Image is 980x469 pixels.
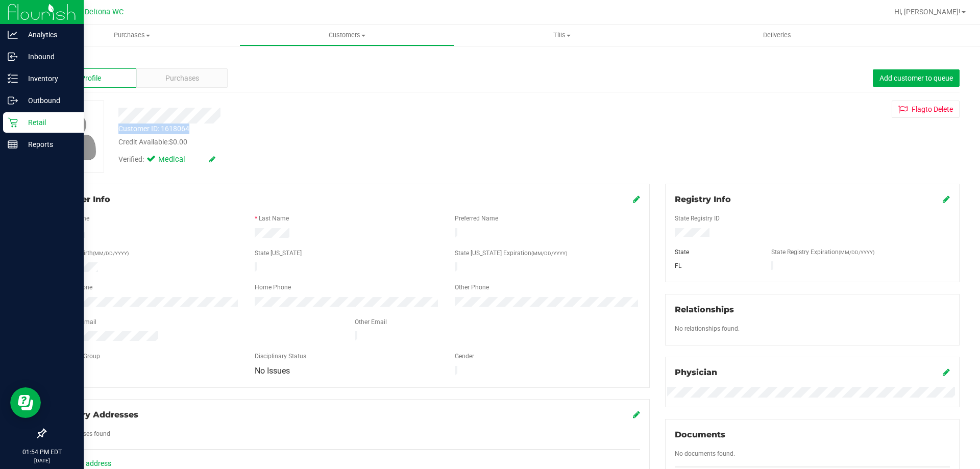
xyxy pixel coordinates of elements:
span: Deliveries [749,31,805,40]
inline-svg: Retail [8,117,18,128]
span: No documents found. [675,450,735,457]
inline-svg: Outbound [8,95,18,106]
iframe: Resource center [10,387,41,418]
label: Gender [455,352,474,361]
label: Disciplinary Status [255,352,306,361]
span: Relationships [675,305,734,314]
span: Purchases [165,73,199,84]
button: Add customer to queue [873,69,960,87]
span: $0.00 [169,138,187,146]
p: Inventory [18,72,79,85]
label: Other Email [355,317,387,327]
a: Purchases [24,24,239,46]
div: FL [667,261,764,270]
a: Tills [454,24,669,46]
p: Reports [18,138,79,151]
span: Delivery Addresses [55,410,138,419]
span: Add customer to queue [879,74,953,82]
span: No Issues [255,366,290,376]
label: Preferred Name [455,214,498,223]
a: Deliveries [670,24,885,46]
inline-svg: Inbound [8,52,18,62]
span: Registry Info [675,194,731,204]
p: 01:54 PM EDT [5,448,79,457]
label: State [US_STATE] Expiration [455,249,567,258]
span: Medical [158,154,199,165]
span: Hi, [PERSON_NAME]! [894,8,961,16]
label: Date of Birth [59,249,129,258]
p: Outbound [18,94,79,107]
inline-svg: Analytics [8,30,18,40]
button: Flagto Delete [892,101,960,118]
a: Customers [239,24,454,46]
span: Physician [675,367,717,377]
p: Inbound [18,51,79,63]
div: Credit Available: [118,137,568,147]
span: Customers [240,31,454,40]
inline-svg: Reports [8,139,18,150]
label: Last Name [259,214,289,223]
span: Purchases [24,31,239,40]
span: Deltona WC [85,8,124,16]
p: Analytics [18,29,79,41]
label: Other Phone [455,283,489,292]
span: (MM/DD/YYYY) [839,250,874,255]
label: Home Phone [255,283,291,292]
div: State [667,248,764,257]
p: Retail [18,116,79,129]
div: Verified: [118,154,215,165]
span: (MM/DD/YYYY) [531,251,567,256]
label: State Registry ID [675,214,720,223]
label: State [US_STATE] [255,249,302,258]
inline-svg: Inventory [8,73,18,84]
span: (MM/DD/YYYY) [93,251,129,256]
p: [DATE] [5,457,79,464]
span: Documents [675,430,725,439]
label: No relationships found. [675,324,740,333]
div: Customer ID: 1618064 [118,124,189,134]
span: Tills [455,31,669,40]
span: Profile [81,73,101,84]
label: State Registry Expiration [771,248,874,257]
